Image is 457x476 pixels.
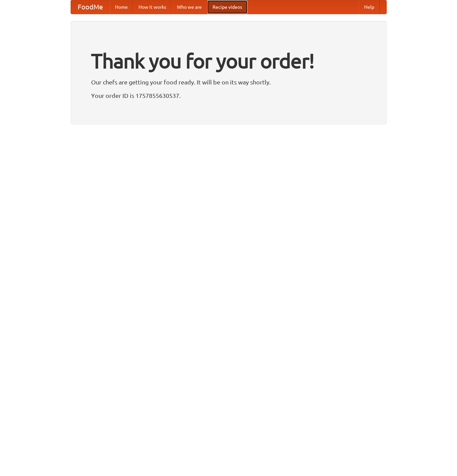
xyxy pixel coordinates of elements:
[110,0,133,14] a: Home
[133,0,172,14] a: How it works
[91,90,366,101] p: Your order ID is 1757855630537.
[359,0,380,14] a: Help
[91,45,366,77] h1: Thank you for your order!
[172,0,207,14] a: Who we are
[91,77,366,87] p: Our chefs are getting your food ready. It will be on its way shortly.
[207,0,247,14] a: Recipe videos
[71,0,110,14] a: FoodMe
